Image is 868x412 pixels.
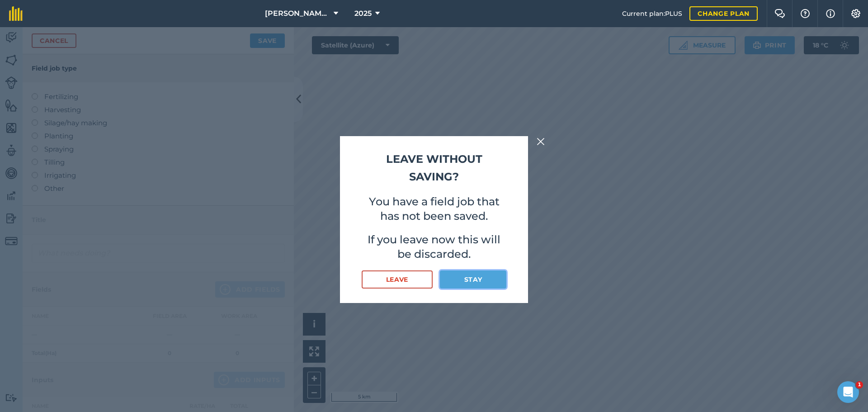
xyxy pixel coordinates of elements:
[354,8,372,19] span: 2025
[856,381,863,388] span: 1
[440,270,506,289] button: Stay
[362,270,433,289] button: Leave
[622,9,682,19] span: Current plan : PLUS
[826,8,835,19] img: svg+xml;base64,PHN2ZyB4bWxucz0iaHR0cDovL3d3dy53My5vcmcvMjAwMC9zdmciIHdpZHRoPSIxNyIgaGVpZ2h0PSIxNy...
[362,151,506,185] h2: Leave without saving?
[689,6,758,21] a: Change plan
[537,136,545,147] img: svg+xml;base64,PHN2ZyB4bWxucz0iaHR0cDovL3d3dy53My5vcmcvMjAwMC9zdmciIHdpZHRoPSIyMiIgaGVpZ2h0PSIzMC...
[800,9,811,18] img: A question mark icon
[850,9,861,18] img: A cog icon
[265,8,330,19] span: [PERSON_NAME] Contracting
[362,194,506,223] p: You have a field job that has not been saved.
[9,6,23,21] img: fieldmargin Logo
[774,9,785,18] img: Two speech bubbles overlapping with the left bubble in the forefront
[837,381,859,403] iframe: Intercom live chat
[362,232,506,261] p: If you leave now this will be discarded.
